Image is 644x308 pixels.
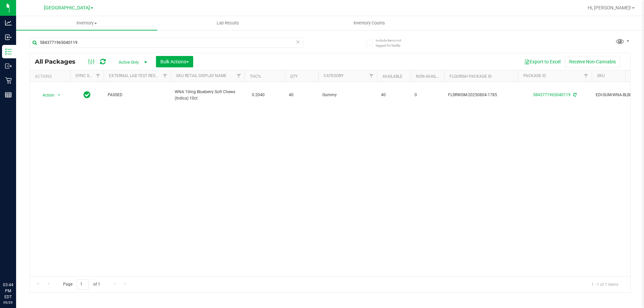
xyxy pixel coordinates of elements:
[565,56,620,67] button: Receive Non-Cannabis
[381,92,407,98] span: 40
[344,20,394,26] span: Inventory Counts
[520,56,565,67] button: Export to Excel
[57,279,106,290] span: Page of 1
[109,73,162,78] a: External Lab Test Result
[3,282,13,300] p: 03:44 PM EDT
[7,254,27,274] iframe: Resource center
[588,5,631,10] span: Hi, [PERSON_NAME]!
[296,38,300,46] span: Clear
[416,74,446,79] a: Non-Available
[30,38,304,48] input: Search Package ID, Item Name, SKU, Lot or Part Number...
[55,90,63,100] span: select
[5,77,12,84] inline-svg: Retail
[35,74,67,79] div: Actions
[322,92,373,98] span: Gummy
[523,73,546,78] a: Package ID
[586,279,624,289] span: 1 - 1 of 1 items
[176,73,226,78] a: Sku Retail Display Name
[157,16,299,30] a: Lab Results
[249,90,268,100] span: 0.2040
[5,19,12,26] inline-svg: Analytics
[5,48,12,55] inline-svg: Inventory
[16,20,157,26] span: Inventory
[108,92,167,98] span: PASSED
[175,89,240,102] span: WNA 10mg Blueberry Soft Chews (Indica) 10ct
[290,74,298,79] a: Qty
[581,70,592,82] a: Filter
[250,74,261,79] a: THC%
[156,56,193,67] button: Bulk Actions
[84,90,91,100] span: In Sync
[572,93,577,97] span: Sync from Compliance System
[77,279,89,290] input: 1
[37,90,55,100] span: Action
[16,16,157,30] a: Inventory
[160,70,171,82] a: Filter
[5,91,12,98] inline-svg: Reports
[44,5,90,11] span: [GEOGRAPHIC_DATA]
[208,20,248,26] span: Lab Results
[376,38,409,48] span: Include items not tagged for facility
[597,73,605,78] a: SKU
[324,73,343,78] a: Category
[415,92,440,98] span: 0
[93,70,104,82] a: Filter
[299,16,440,30] a: Inventory Counts
[289,92,314,98] span: 40
[366,70,377,82] a: Filter
[449,74,492,79] a: Flourish Package ID
[160,59,189,64] span: Bulk Actions
[75,73,101,78] a: Sync Status
[5,63,12,69] inline-svg: Outbound
[448,92,514,98] span: FLSRWGM-20250804-1785
[233,70,245,82] a: Filter
[3,300,13,305] p: 09/29
[5,34,12,41] inline-svg: Inbound
[382,74,402,79] a: Available
[533,93,571,97] a: 5843771965040119
[35,58,82,65] span: All Packages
